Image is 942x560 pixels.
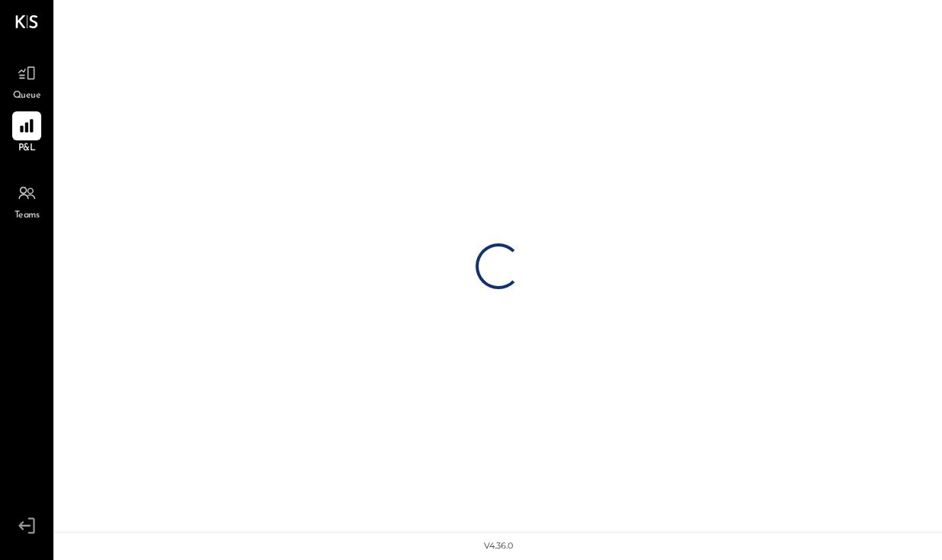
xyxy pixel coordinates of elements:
[1,111,53,156] a: P&L
[1,59,53,103] a: Queue
[18,142,36,156] span: P&L
[484,540,513,552] div: v 4.36.0
[15,209,40,223] span: Teams
[1,179,53,223] a: Teams
[13,89,41,103] span: Queue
